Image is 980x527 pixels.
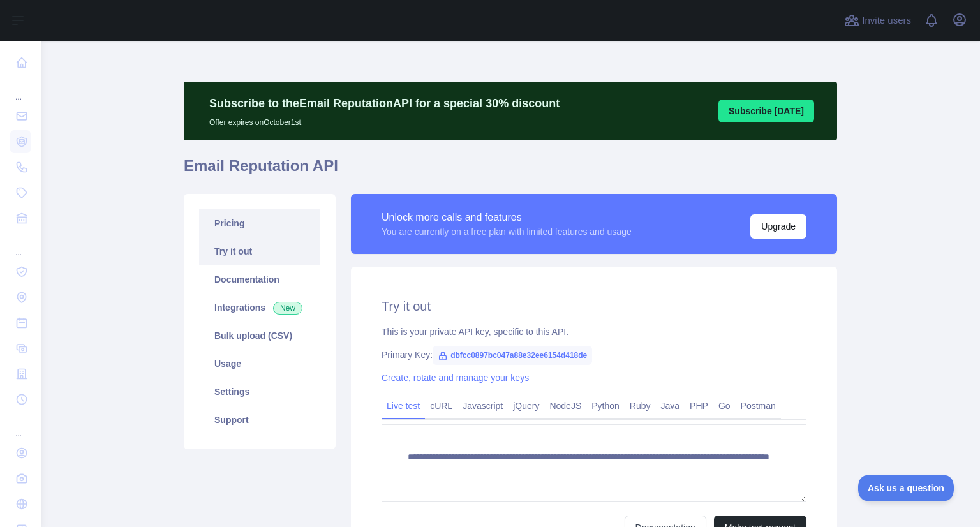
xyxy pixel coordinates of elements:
[199,322,320,350] a: Bulk upload (CSV)
[199,237,320,265] a: Try it out
[457,396,508,416] a: Javascript
[685,396,713,416] a: PHP
[10,77,31,102] div: ...
[199,293,320,322] a: Integrations New
[382,225,632,238] div: You are currently on a free plan with limited features and usage
[199,406,320,434] a: Support
[199,350,320,378] a: Usage
[656,396,685,416] a: Java
[199,378,320,406] a: Settings
[382,297,806,315] h2: Try it out
[199,265,320,293] a: Documentation
[382,325,806,338] div: This is your private API key, specific to this API.
[842,10,914,31] button: Invite users
[858,475,954,501] iframe: Toggle Customer Support
[750,214,806,239] button: Upgrade
[508,396,544,416] a: jQuery
[10,232,31,258] div: ...
[862,13,911,28] span: Invite users
[382,210,632,225] div: Unlock more calls and features
[736,396,781,416] a: Postman
[625,396,656,416] a: Ruby
[718,100,814,122] button: Subscribe [DATE]
[544,396,586,416] a: NodeJS
[713,396,736,416] a: Go
[382,396,425,416] a: Live test
[273,302,302,315] span: New
[433,346,592,365] span: dbfcc0897bc047a88e32ee6154d418de
[586,396,625,416] a: Python
[209,94,560,112] p: Subscribe to the Email Reputation API for a special 30 % discount
[209,112,560,128] p: Offer expires on October 1st.
[184,156,837,186] h1: Email Reputation API
[382,373,529,383] a: Create, rotate and manage your keys
[425,396,457,416] a: cURL
[382,348,806,361] div: Primary Key:
[10,413,31,439] div: ...
[199,209,320,237] a: Pricing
